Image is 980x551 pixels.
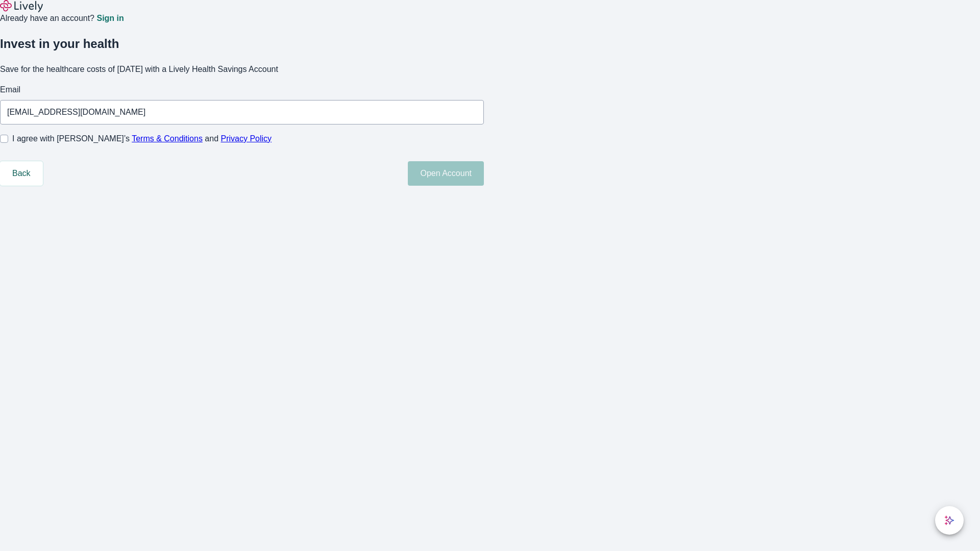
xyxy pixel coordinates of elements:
a: Privacy Policy [221,134,272,143]
span: I agree with [PERSON_NAME]’s and [12,133,272,145]
a: Terms & Conditions [132,134,203,143]
svg: Lively AI Assistant [944,515,954,525]
button: chat [935,506,964,535]
a: Sign in [96,14,124,22]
